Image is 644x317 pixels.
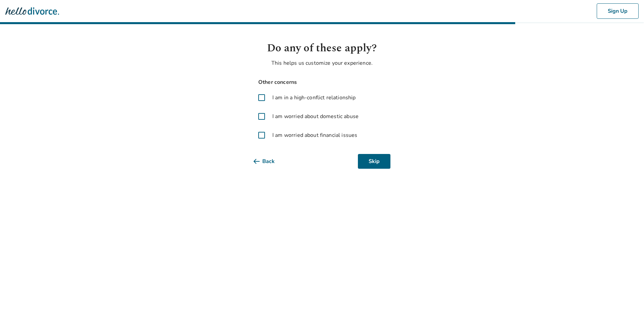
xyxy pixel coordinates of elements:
iframe: Chat Widget [610,285,644,317]
span: I am worried about domestic abuse [272,112,359,120]
span: Other concerns [254,78,390,87]
button: Skip [358,154,390,169]
button: Back [254,154,285,169]
h1: Do any of these apply? [254,40,390,56]
span: I am in a high-conflict relationship [272,94,356,102]
p: This helps us customize your experience. [254,59,390,67]
span: I am worried about financial issues [272,131,357,139]
button: Sign Up [597,3,639,19]
img: Hello Divorce Logo [5,4,59,18]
